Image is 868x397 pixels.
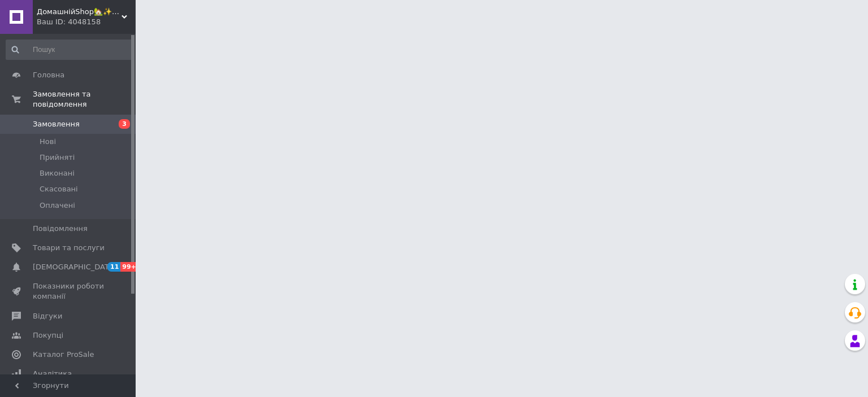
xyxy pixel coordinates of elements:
span: Скасовані [40,184,78,194]
span: Аналітика [33,369,72,379]
span: Виконані [40,168,75,178]
span: 11 [107,262,120,272]
span: Замовлення [33,119,80,129]
input: Пошук [6,40,133,60]
span: ДомашнійShop🏡✨ - замовлення онлайн не виходячи з дому💕 [37,7,121,17]
span: Головна [33,70,64,80]
span: [DEMOGRAPHIC_DATA] [33,262,116,272]
div: Ваш ID: 4048158 [37,17,136,27]
span: Показники роботи компанії [33,281,105,302]
span: Покупці [33,330,63,341]
span: 99+ [120,262,139,272]
span: Відгуки [33,311,62,321]
span: Повідомлення [33,224,88,234]
span: Каталог ProSale [33,350,94,360]
span: Прийняті [40,152,75,163]
span: Нові [40,137,56,147]
span: Замовлення та повідомлення [33,89,136,110]
span: Оплачені [40,200,75,211]
span: Товари та послуги [33,243,105,253]
span: 3 [119,119,130,129]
